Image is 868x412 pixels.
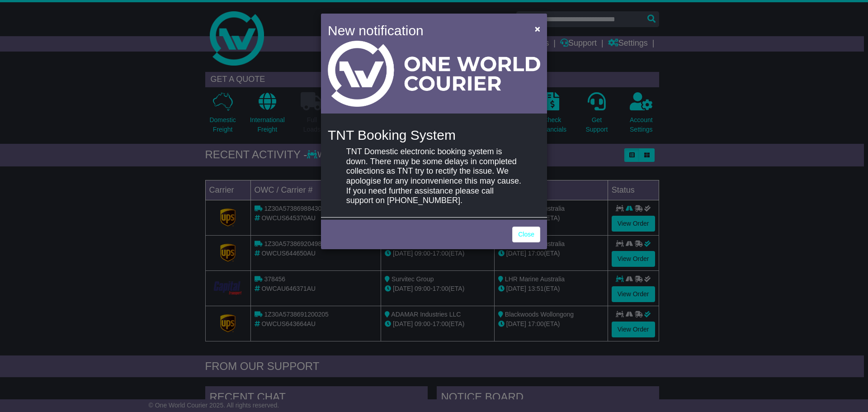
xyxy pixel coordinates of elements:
a: Close [512,227,540,242]
h4: TNT Booking System [328,128,540,142]
p: TNT Domestic electronic booking system is down. There may be some delays in completed collections... [346,147,522,206]
img: Light [328,41,540,107]
span: × [535,24,540,34]
h4: New notification [328,20,522,41]
button: Close [530,19,545,38]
